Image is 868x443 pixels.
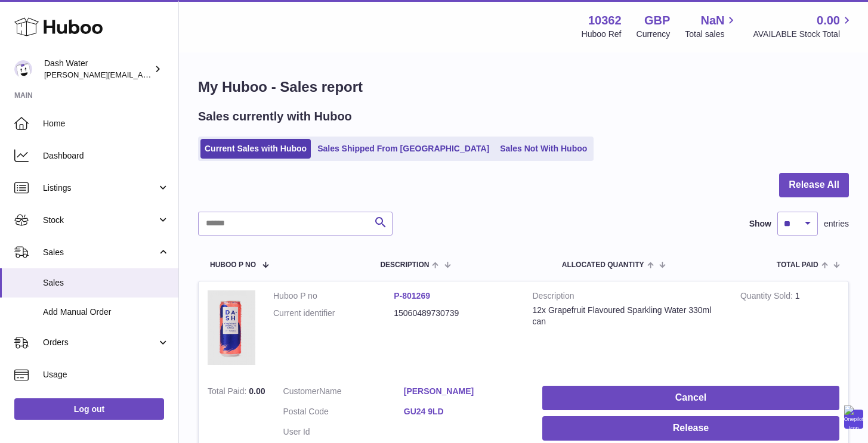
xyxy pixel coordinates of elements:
[43,277,169,289] span: Sales
[283,386,404,400] dt: Name
[198,78,849,97] h1: My Huboo - Sales report
[542,386,839,410] button: Cancel
[43,369,169,380] span: Usage
[43,337,157,348] span: Orders
[685,13,738,40] a: NaN Total sales
[731,281,848,377] td: 1
[43,306,169,318] span: Add Manual Order
[394,308,514,319] dd: 15060489730739
[210,261,256,269] span: Huboo P no
[283,406,404,420] dt: Postal Code
[273,308,394,319] dt: Current identifier
[779,173,849,197] button: Release All
[496,139,591,159] a: Sales Not With Huboo
[43,215,157,226] span: Stock
[777,261,818,269] span: Total paid
[44,58,152,80] div: Dash Water
[562,261,644,269] span: ALLOCATED Quantity
[14,398,164,420] a: Log out
[685,29,738,40] span: Total sales
[824,218,849,230] span: entries
[588,13,622,29] strong: 10362
[644,13,670,29] strong: GBP
[313,139,493,159] a: Sales Shipped From [GEOGRAPHIC_DATA]
[533,290,722,305] strong: Description
[200,139,311,159] a: Current Sales with Huboo
[749,218,771,230] label: Show
[43,182,157,194] span: Listings
[283,386,320,396] span: Customer
[817,13,840,29] span: 0.00
[533,305,722,327] div: 12x Grapefruit Flavoured Sparkling Water 330ml can
[542,416,839,441] button: Release
[404,406,524,417] a: GU24 9LD
[582,29,622,40] div: Huboo Ref
[249,386,265,396] span: 0.00
[404,386,524,397] a: [PERSON_NAME]
[637,29,671,40] div: Currency
[380,261,429,269] span: Description
[208,386,249,399] strong: Total Paid
[198,109,352,125] h2: Sales currently with Huboo
[753,29,854,40] span: AVAILABLE Stock Total
[44,70,239,79] span: [PERSON_NAME][EMAIL_ADDRESS][DOMAIN_NAME]
[14,60,32,78] img: james@dash-water.com
[208,290,255,365] img: 103621724231836.png
[283,426,404,438] dt: User Id
[700,13,724,29] span: NaN
[740,291,795,303] strong: Quantity Sold
[273,290,394,302] dt: Huboo P no
[753,13,854,40] a: 0.00 AVAILABLE Stock Total
[43,150,169,162] span: Dashboard
[43,118,169,129] span: Home
[43,247,157,258] span: Sales
[394,291,430,301] a: P-801269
